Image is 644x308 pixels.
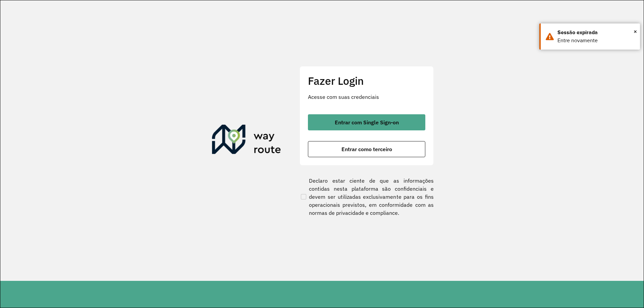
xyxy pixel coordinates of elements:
button: Close [634,26,637,37]
button: button [308,114,425,130]
label: Declaro estar ciente de que as informações contidas nesta plataforma são confidenciais e devem se... [300,177,434,217]
div: Entre novamente [557,37,635,45]
h2: Fazer Login [308,74,425,87]
span: Entrar como terceiro [341,146,392,152]
img: Roteirizador AmbevTech [212,125,281,157]
button: button [308,141,425,157]
span: × [634,26,637,37]
div: Sessão expirada [557,28,635,37]
span: Entrar com Single Sign-on [335,120,399,125]
p: Acesse com suas credenciais [308,93,425,101]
